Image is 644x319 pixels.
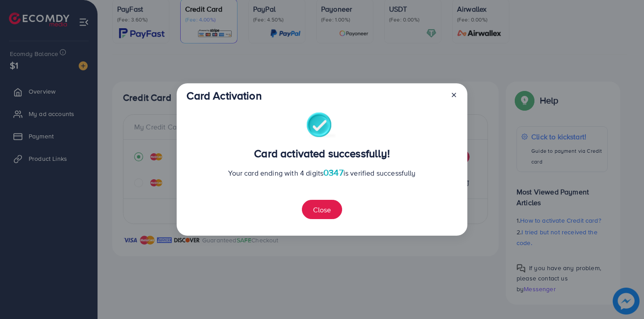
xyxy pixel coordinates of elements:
img: success [306,112,338,140]
button: Close [302,200,342,219]
p: Your card ending with 4 digits is verified successfully [186,167,457,178]
h3: Card activated successfully! [186,147,457,160]
span: 0347 [323,166,343,179]
h3: Card Activation [186,89,261,102]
